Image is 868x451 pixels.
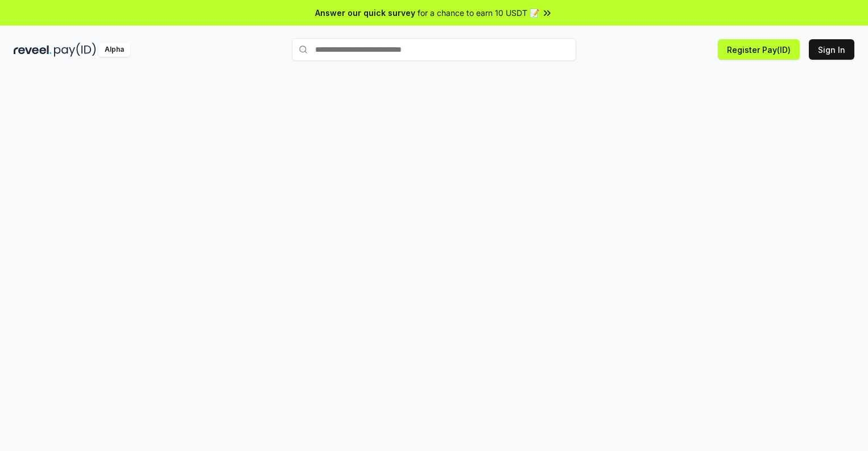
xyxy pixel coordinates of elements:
[54,43,96,57] img: pay_id
[315,7,415,19] span: Answer our quick survey
[98,43,130,57] div: Alpha
[14,43,52,57] img: reveel_dark
[809,39,854,60] button: Sign In
[718,39,800,60] button: Register Pay(ID)
[418,7,539,19] span: for a chance to earn 10 USDT 📝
